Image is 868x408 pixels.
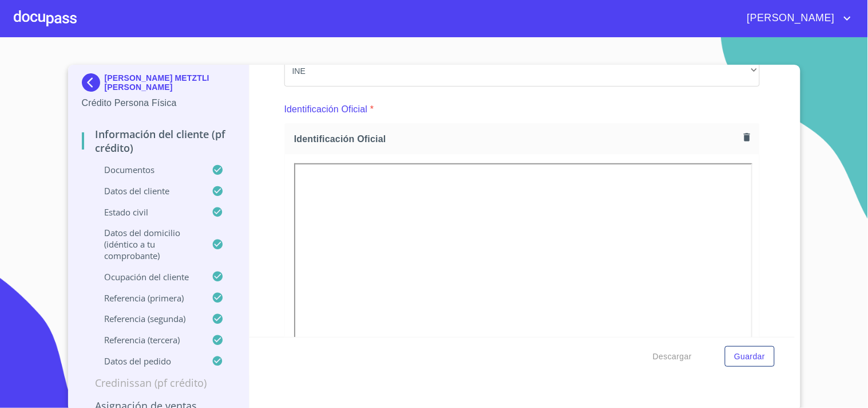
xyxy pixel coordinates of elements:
[739,9,854,28] button: account of current user
[82,164,212,175] p: Documentos
[725,346,774,367] button: Guardar
[82,206,212,218] p: Estado Civil
[82,313,212,324] p: Referencia (segunda)
[105,73,236,92] p: [PERSON_NAME] METZTLI [PERSON_NAME]
[294,133,739,145] span: Identificación Oficial
[82,292,212,304] p: Referencia (primera)
[734,350,765,364] span: Guardar
[739,9,841,28] span: [PERSON_NAME]
[82,227,212,261] p: Datos del domicilio (idéntico a tu comprobante)
[82,96,236,110] p: Crédito Persona Física
[653,350,692,364] span: Descargar
[284,103,368,116] p: Identificación Oficial
[82,185,212,197] p: Datos del cliente
[82,127,236,155] p: Información del cliente (PF crédito)
[82,376,236,390] p: Credinissan (PF crédito)
[82,334,212,346] p: Referencia (tercera)
[82,355,212,367] p: Datos del pedido
[284,56,760,87] div: INE
[82,271,212,283] p: Ocupación del Cliente
[82,73,236,96] div: [PERSON_NAME] METZTLI [PERSON_NAME]
[82,73,105,92] img: Docupass spot blue
[648,346,696,367] button: Descargar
